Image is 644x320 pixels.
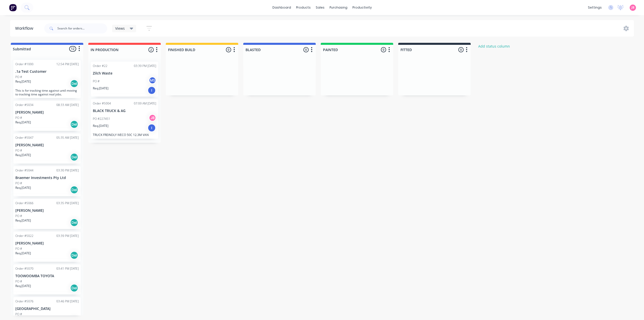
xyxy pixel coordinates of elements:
div: Del [70,120,78,128]
div: 03:46 PM [DATE] [56,299,79,304]
p: Zilch Waste [93,71,156,76]
div: Order #5022 [15,234,33,238]
div: Order #5004 [93,101,111,106]
div: 05:35 AM [DATE] [56,135,79,140]
p: PO # [15,279,22,284]
a: dashboard [270,4,294,11]
p: Req. [DATE] [15,186,31,190]
div: Order #5070 [15,266,33,271]
p: Req. [DATE] [15,284,31,288]
div: Order #5076 [15,299,33,304]
div: I [148,124,156,132]
div: 03:35 PM [DATE] [56,201,79,205]
p: PO # [15,116,22,120]
p: Req. [DATE] [15,79,31,84]
div: 03:39 PM [DATE] [56,234,79,238]
div: Order #504403:30 PM [DATE]Braemer Investments Pty LtdPO #Req.[DATE]Del [13,166,81,196]
div: 07:09 AM [DATE] [134,101,156,106]
div: JB [149,114,156,122]
span: JB [631,5,634,10]
div: Order #2203:39 PM [DATE]Zilch WastePO #MSReq.[DATE]I [91,62,158,97]
p: TOOWOOMBA TOYOTA [15,274,79,278]
div: products [294,4,313,11]
p: Req. [DATE] [93,86,108,91]
div: Order #506603:35 PM [DATE][PERSON_NAME]PO #Req.[DATE]Del [13,199,81,229]
div: Order #507003:41 PM [DATE]TOOWOOMBA TOYOTAPO #Req.[DATE]Del [13,264,81,295]
div: Order #5044 [15,168,33,173]
p: PO # [15,312,22,316]
input: Search for orders... [57,23,107,33]
p: PO # [15,148,22,153]
p: TRUCK FREINDLY IVECO 50C 12.3M VAN [93,133,156,137]
div: Order #1000 [15,62,33,66]
div: Order #100012:54 PM [DATE].1a Test CustomerPO #Req.[DATE]DelThis is for tracking time against unt... [13,60,81,98]
div: 03:41 PM [DATE] [56,266,79,271]
div: Del [70,219,78,227]
div: I [148,86,156,94]
div: MS [149,77,156,84]
p: [GEOGRAPHIC_DATA] [15,307,79,311]
p: Req. [DATE] [15,120,31,125]
button: Add status column [476,43,513,50]
div: sales [313,4,327,11]
div: Del [70,80,78,88]
p: [PERSON_NAME] [15,143,79,147]
div: Del [70,251,78,259]
p: [PERSON_NAME] [15,110,79,115]
div: settings [585,4,604,11]
p: BLACK TRUCK & AG [93,109,156,113]
div: Del [70,186,78,194]
div: 08:33 AM [DATE] [56,103,79,107]
p: PO # [15,181,22,186]
p: PO # [15,214,22,218]
div: 03:30 PM [DATE] [56,168,79,173]
div: purchasing [327,4,350,11]
div: productivity [350,4,374,11]
p: [PERSON_NAME] [15,208,79,213]
div: Order #500407:09 AM [DATE]BLACK TRUCK & AGPO #227451JBReq.[DATE]ITRUCK FREINDLY IVECO 50C 12.3M VAN [91,99,158,139]
p: [PERSON_NAME] [15,241,79,245]
div: 12:54 PM [DATE] [56,62,79,66]
p: Req. [DATE] [93,124,108,128]
p: Req. [DATE] [15,218,31,223]
p: PO # [15,246,22,251]
div: Order #504705:35 AM [DATE][PERSON_NAME]PO #Req.[DATE]Del [13,133,81,164]
div: Order #5034 [15,103,33,107]
img: Factory [9,4,17,11]
span: Views [115,26,125,31]
p: PO #227451 [93,117,110,121]
p: Req. [DATE] [15,251,31,256]
div: Order #5066 [15,201,33,205]
p: PO # [93,79,100,84]
div: Workflow [15,25,36,31]
div: Del [70,284,78,292]
div: Order #22 [93,64,107,68]
p: Req. [DATE] [15,153,31,157]
p: Braemer Investments Pty Ltd [15,176,79,180]
p: PO # [15,75,22,79]
div: Del [70,153,78,161]
p: This is for tracking time against until moving to tracking time against real jobs. [15,89,79,96]
p: .1a Test Customer [15,69,79,74]
div: Order #502203:39 PM [DATE][PERSON_NAME]PO #Req.[DATE]Del [13,232,81,262]
div: 03:39 PM [DATE] [134,64,156,68]
div: Order #5047 [15,135,33,140]
div: Order #503408:33 AM [DATE][PERSON_NAME]PO #Req.[DATE]Del [13,101,81,131]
